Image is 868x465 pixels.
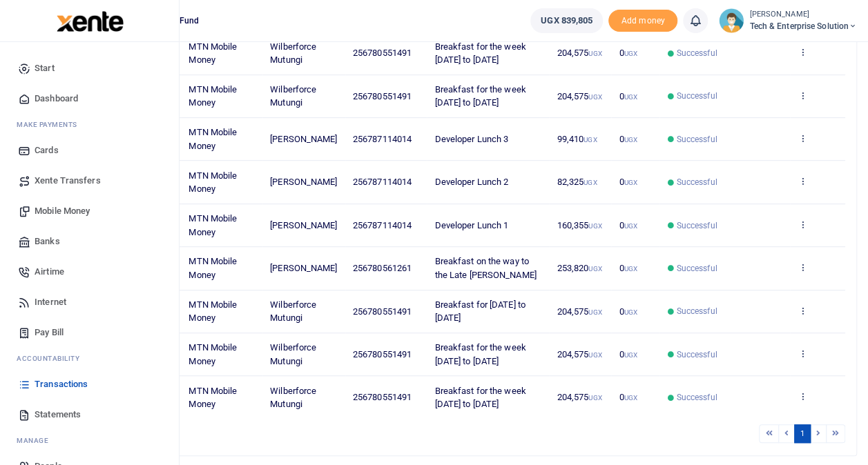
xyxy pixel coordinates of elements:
span: 204,575 [557,91,602,101]
span: countability [27,353,79,364]
span: 0 [619,306,637,317]
small: UGX [588,351,601,359]
span: 256780561261 [353,263,412,273]
small: UGX [624,179,637,186]
span: Wilberforce Mutungi [270,84,316,108]
span: MTN Mobile Money [189,84,237,108]
span: Breakfast for the week [DATE] to [DATE] [434,84,525,108]
span: MTN Mobile Money [189,170,237,195]
span: Internet [35,295,66,309]
li: M [11,114,168,135]
span: Successful [676,47,717,59]
span: 256780551491 [353,392,412,402]
img: logo-large [57,11,124,32]
a: Statements [11,399,168,430]
span: [PERSON_NAME] [270,263,337,273]
a: Transactions [11,369,168,399]
span: 204,575 [557,48,602,58]
span: Successful [676,348,717,361]
a: Dashboard [11,83,168,114]
span: [PERSON_NAME] [270,220,337,230]
span: Developer Lunch 1 [434,220,508,230]
span: Add money [608,10,677,32]
span: 256787114014 [353,177,412,187]
span: Breakfast for [DATE] to [DATE] [434,299,525,324]
small: UGX [588,308,601,316]
span: Successful [676,90,717,102]
a: Internet [11,287,168,317]
span: 256780551491 [353,48,412,58]
a: logo-small logo-large logo-large [55,15,124,26]
a: Airtime [11,257,168,287]
span: MTN Mobile Money [189,127,237,151]
span: Cards [35,144,59,157]
li: Ac [11,348,168,369]
span: 0 [619,220,637,230]
a: 1 [794,424,811,443]
small: UGX [624,93,637,101]
span: ake Payments [23,119,77,130]
span: 0 [619,134,637,144]
span: Statements [35,408,81,422]
span: 204,575 [557,392,602,402]
span: 256787114014 [353,134,412,144]
span: 256787114014 [353,220,412,230]
a: Start [11,53,168,83]
small: UGX [588,50,601,57]
span: 204,575 [557,306,602,317]
span: 0 [619,349,637,359]
span: Successful [676,305,717,317]
span: 256780551491 [353,349,412,359]
small: UGX [624,308,637,316]
a: Xente Transfers [11,166,168,196]
li: M [11,430,168,451]
small: UGX [584,136,597,144]
span: Developer Lunch 3 [434,134,508,144]
span: 253,820 [557,263,602,273]
span: Pay Bill [35,326,64,339]
small: UGX [624,394,637,402]
span: Start [35,61,55,75]
span: MTN Mobile Money [189,386,237,410]
span: 204,575 [557,349,602,359]
a: profile-user [PERSON_NAME] Tech & Enterprise Solution [719,8,857,33]
a: Pay Bill [11,317,168,348]
span: MTN Mobile Money [189,256,237,280]
small: UGX [588,265,601,273]
span: UGX 839,805 [541,14,592,28]
small: UGX [588,222,601,230]
small: UGX [588,93,601,101]
span: Breakfast for the week [DATE] to [DATE] [434,342,525,366]
small: UGX [624,50,637,57]
small: UGX [624,136,637,144]
span: 0 [619,48,637,58]
span: 0 [619,392,637,402]
span: 82,325 [557,177,597,187]
span: Dashboard [35,92,78,106]
span: 256780551491 [353,306,412,317]
span: Successful [676,176,717,188]
small: [PERSON_NAME] [749,9,857,21]
span: MTN Mobile Money [189,342,237,366]
span: Tech & Enterprise Solution [749,20,857,32]
span: MTN Mobile Money [189,299,237,324]
img: profile-user [719,8,744,33]
span: MTN Mobile Money [189,213,237,237]
span: Breakfast for the week [DATE] to [DATE] [434,386,525,410]
a: Cards [11,135,168,166]
a: Banks [11,226,168,257]
small: UGX [588,394,601,402]
small: UGX [584,179,597,186]
small: UGX [624,351,637,359]
span: 160,355 [557,220,602,230]
span: 99,410 [557,134,597,144]
small: UGX [624,222,637,230]
span: [PERSON_NAME] [270,134,337,144]
span: Xente Transfers [35,174,101,188]
span: Wilberforce Mutungi [270,342,316,366]
li: Toup your wallet [608,10,677,32]
span: Mobile Money [35,204,90,218]
span: Successful [676,391,717,404]
a: Mobile Money [11,196,168,226]
small: UGX [624,265,637,273]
